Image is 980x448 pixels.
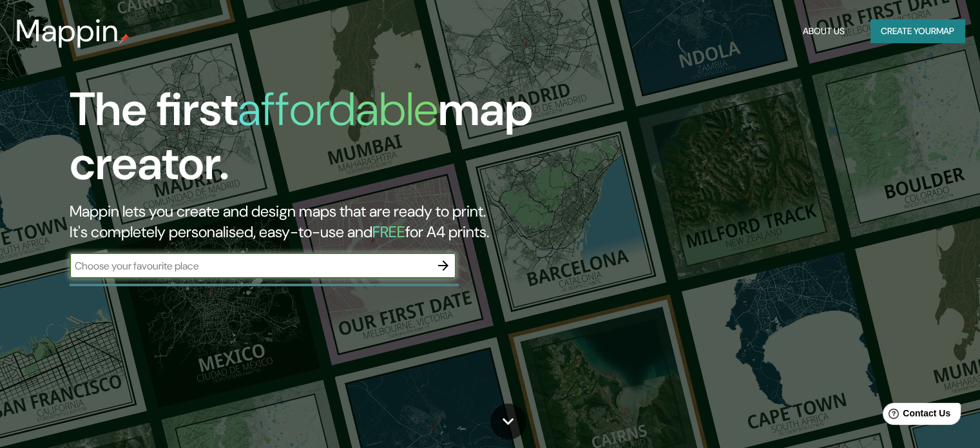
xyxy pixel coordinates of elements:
input: Choose your favourite place [70,258,430,273]
h5: FREE [372,222,405,242]
button: About Us [798,19,850,43]
iframe: Help widget launcher [865,398,966,434]
h1: affordable [238,79,438,139]
h1: The first map creator. [70,83,560,201]
button: Create yourmap [870,19,965,43]
h2: Mappin lets you create and design maps that are ready to print. It's completely personalised, eas... [70,201,560,242]
img: mappin-pin [119,34,130,44]
h3: Mappin [15,13,119,49]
